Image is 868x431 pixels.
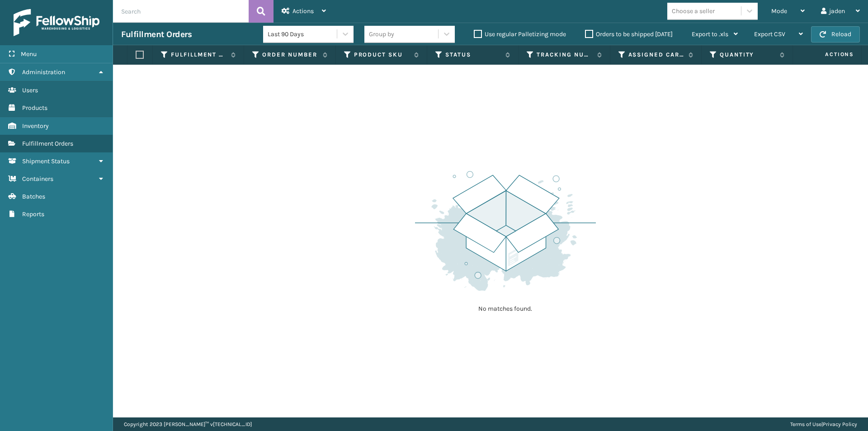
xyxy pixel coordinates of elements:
a: Privacy Policy [823,421,857,427]
label: Fulfillment Order Id [171,51,226,59]
span: Fulfillment Orders [22,140,73,147]
span: Shipment Status [22,157,70,165]
label: Product SKU [354,51,410,59]
span: Batches [22,193,45,200]
label: Quantity [720,51,775,59]
span: Containers [22,175,53,183]
span: Export to .xls [692,30,728,38]
label: Order Number [262,51,318,59]
button: Reload [811,26,860,43]
div: Choose a seller [672,6,715,16]
span: Mode [771,7,787,15]
span: Actions [796,47,859,62]
span: Actions [292,7,314,15]
div: Last 90 Days [268,29,338,39]
span: Export CSV [754,30,785,38]
span: Menu [21,50,37,58]
label: Tracking Number [537,51,592,59]
a: Terms of Use [790,421,821,427]
label: Status [445,51,501,59]
span: Users [22,86,38,94]
h3: Fulfillment Orders [121,29,192,40]
img: logo [14,9,99,36]
span: Reports [22,210,44,218]
span: Inventory [22,122,49,130]
p: Copyright 2023 [PERSON_NAME]™ v [TECHNICAL_ID] [124,417,252,431]
div: | [790,417,857,431]
label: Assigned Carrier Service [628,51,684,59]
div: Group by [369,29,394,39]
span: Products [22,104,47,112]
label: Use regular Palletizing mode [474,30,566,38]
span: Administration [22,68,65,76]
label: Orders to be shipped [DATE] [585,30,673,38]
